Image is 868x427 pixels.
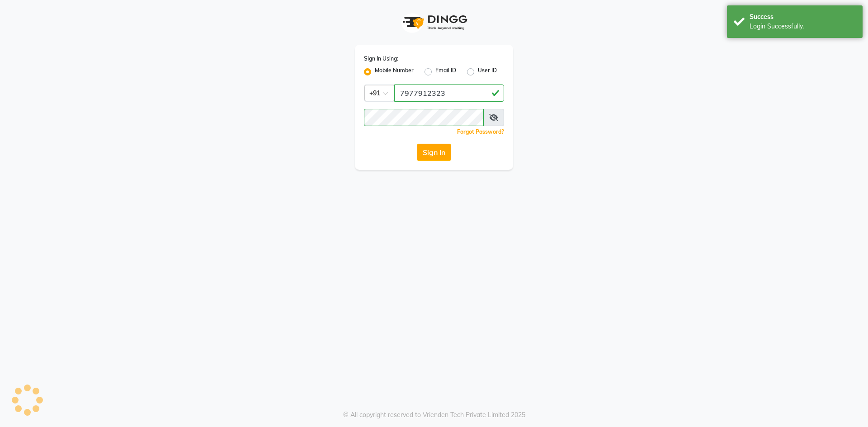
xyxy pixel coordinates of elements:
label: User ID [478,66,497,77]
label: Email ID [435,66,456,77]
label: Mobile Number [375,66,414,77]
a: Forgot Password? [457,128,504,135]
input: Username [364,109,484,126]
button: Sign In [417,144,451,161]
img: logo1.svg [398,9,470,36]
div: Success [750,12,856,22]
input: Username [394,84,504,102]
div: Login Successfully. [750,22,856,31]
label: Sign In Using: [364,55,398,63]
